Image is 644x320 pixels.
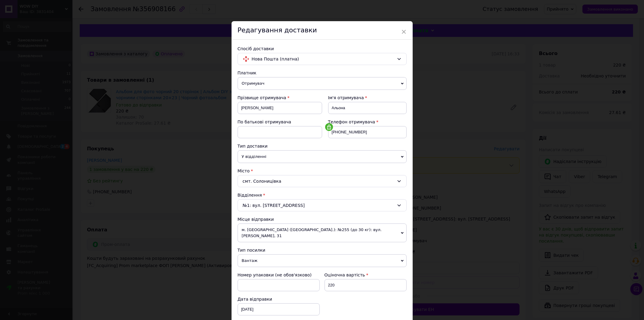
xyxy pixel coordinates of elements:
span: м. [GEOGRAPHIC_DATA] ([GEOGRAPHIC_DATA].): №255 (до 30 кг): вул. [PERSON_NAME], 31 [238,224,407,242]
span: Ім'я отримувача [328,95,364,100]
span: По батькові отримувача [238,119,291,124]
div: №1: вул. [STREET_ADDRESS] [238,199,407,211]
div: Відділення [238,192,407,198]
div: Дата відправки [238,296,320,302]
span: Нова Пошта (платна) [252,56,394,62]
input: +380 [328,126,407,138]
span: Вантаж [238,254,407,267]
span: Телефон отримувача [328,119,375,124]
span: Платник [238,70,257,75]
span: Тип посилки [238,248,265,253]
div: Місто [238,168,407,174]
div: Оціночна вартість [325,272,407,278]
span: × [401,27,407,37]
div: Спосіб доставки [238,46,407,52]
div: Редагування доставки [232,21,413,40]
span: Тип доставки [238,144,268,149]
span: У відділенні [238,150,407,163]
span: Отримувач [238,77,407,90]
span: Прізвище отримувача [238,95,287,100]
div: Номер упаковки (не обов'язково) [238,272,320,278]
div: смт. Солоницівка [238,175,407,187]
span: Місце відправки [238,217,274,222]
